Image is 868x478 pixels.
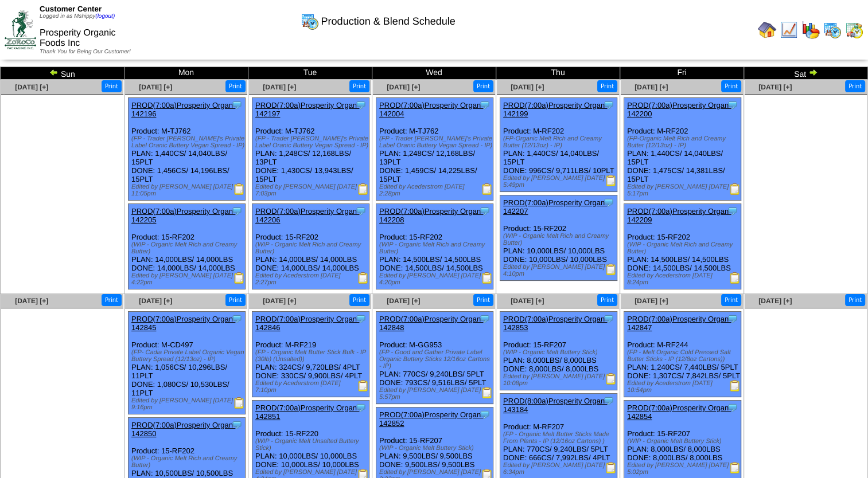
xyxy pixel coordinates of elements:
[131,349,245,363] div: (FP- Cadia Private Label Organic Vegan Buttery Spread (12/13oz) - IP)
[503,373,617,387] div: Edited by [PERSON_NAME] [DATE] 10:08pm
[233,397,245,409] img: Production Report
[511,297,544,305] a: [DATE] [+]
[605,264,617,275] img: Production Report
[355,313,367,324] img: Tooltip
[1,67,124,80] td: Sun
[758,83,792,91] a: [DATE] [+]
[5,10,36,49] img: ZoRoCo_Logo(Green%26Foil)%20jpg.webp
[255,349,369,363] div: (FP - Organic Melt Butter Stick Bulk - IP (30lb) (Unsalted))
[379,387,493,401] div: Edited by [PERSON_NAME] [DATE] 5:57pm
[627,462,741,476] div: Edited by [PERSON_NAME] [DATE] 5:02pm
[252,98,369,201] div: Product: M-TJ762 PLAN: 1,248CS / 12,168LBS / 13PLT DONE: 1,430CS / 13,943LBS / 15PLT
[503,198,607,216] a: PROD(7:00a)Prosperity Organ-142207
[231,419,243,430] img: Tooltip
[503,233,617,246] div: (WIP - Organic Melt Rich and Creamy Butter)
[255,438,369,452] div: (WIP - Organic Melt Unsalted Buttery Stick)
[503,135,617,149] div: (FP-Organic Melt Rich and Creamy Butter (12/13oz) - IP)
[729,462,741,473] img: Production Report
[479,409,491,420] img: Tooltip
[40,5,102,13] span: Customer Center
[255,207,359,224] a: PROD(7:00a)Prosperity Organ-142206
[605,462,617,473] img: Production Report
[387,297,420,305] a: [DATE] [+]
[139,297,172,305] a: [DATE] [+]
[95,13,115,19] a: (logout)
[15,297,48,305] a: [DATE] [+]
[727,99,738,111] img: Tooltip
[503,397,607,414] a: PROD(8:00a)Prosperity Organ-143184
[131,101,235,118] a: PROD(7:00a)Prosperity Organ-142196
[503,315,607,332] a: PROD(7:00a)Prosperity Organ-142853
[129,312,246,414] div: Product: M-CD497 PLAN: 1,056CS / 10,296LBS / 11PLT DONE: 1,080CS / 10,530LBS / 11PLT
[255,183,369,197] div: Edited by [PERSON_NAME] [DATE] 7:03pm
[627,183,741,197] div: Edited by [PERSON_NAME] [DATE] 5:17pm
[379,183,493,197] div: Edited by Acederstrom [DATE] 2:28pm
[15,83,48,91] a: [DATE] [+]
[349,80,369,92] button: Print
[627,101,731,118] a: PROD(7:00a)Prosperity Organ-142200
[40,28,116,48] span: Prosperity Organic Foods Inc
[131,397,245,411] div: Edited by [PERSON_NAME] [DATE] 9:16pm
[627,403,731,421] a: PROD(7:00a)Prosperity Organ-142854
[379,241,493,255] div: (WIP - Organic Melt Rich and Creamy Butter)
[248,67,372,80] td: Tue
[496,67,620,80] td: Thu
[635,83,668,91] span: [DATE] [+]
[131,183,245,197] div: Edited by [PERSON_NAME] [DATE] 11:05pm
[355,205,367,217] img: Tooltip
[131,315,235,332] a: PROD(7:00a)Prosperity Organ-142845
[102,294,122,306] button: Print
[624,98,741,201] div: Product: M-RF202 PLAN: 1,440CS / 14,040LBS / 15PLT DONE: 1,475CS / 14,381LBS / 15PLT
[758,297,792,305] span: [DATE] [+]
[252,312,369,397] div: Product: M-RF219 PLAN: 324CS / 9,720LBS / 4PLT DONE: 330CS / 9,900LBS / 4PLT
[255,101,359,118] a: PROD(7:00a)Prosperity Organ-142197
[473,294,493,306] button: Print
[357,272,369,284] img: Production Report
[255,380,369,394] div: Edited by Acederstrom [DATE] 7:10pm
[139,83,172,91] a: [DATE] [+]
[357,380,369,391] img: Production Report
[131,241,245,255] div: (WIP - Organic Melt Rich and Creamy Butter)
[321,15,456,28] span: Production & Blend Schedule
[845,21,863,39] img: calendarinout.gif
[721,294,741,306] button: Print
[255,135,369,149] div: (FP - Trader [PERSON_NAME]'s Private Label Oranic Buttery Vegan Spread - IP)
[729,183,741,195] img: Production Report
[40,13,115,19] span: Logged in as Mshippy
[379,410,483,428] a: PROD(7:00a)Prosperity Organ-142852
[627,349,741,363] div: (FP - Melt Organic Cold Pressed Salt Butter Sticks - IP (12/8oz Cartons))
[500,98,617,192] div: Product: M-RF202 PLAN: 1,440CS / 14,040LBS / 15PLT DONE: 996CS / 9,711LBS / 10PLT
[823,21,842,39] img: calendarprod.gif
[131,421,235,438] a: PROD(7:00a)Prosperity Organ-142850
[131,135,245,149] div: (FP - Trader [PERSON_NAME]'s Private Label Oranic Buttery Vegan Spread - IP)
[503,431,617,445] div: (FP - Organic Melt Butter Sticks Made From Plants - IP (12/16oz Cartons) )
[603,99,614,111] img: Tooltip
[379,135,493,149] div: (FP - Trader [PERSON_NAME]'s Private Label Oranic Buttery Vegan Spread - IP)
[627,315,731,332] a: PROD(7:00a)Prosperity Organ-142847
[627,380,741,394] div: Edited by Acederstrom [DATE] 10:54pm
[129,204,246,289] div: Product: 15-RF202 PLAN: 14,000LBS / 14,000LBS DONE: 14,000LBS / 14,000LBS
[479,313,491,324] img: Tooltip
[225,294,246,306] button: Print
[40,49,131,55] span: Thank You for Being Our Customer!
[263,297,296,305] span: [DATE] [+]
[780,21,798,39] img: line_graph.gif
[605,175,617,186] img: Production Report
[624,312,741,397] div: Product: M-RF244 PLAN: 1,240CS / 7,440LBS / 5PLT DONE: 1,307CS / 7,842LBS / 5PLT
[635,297,668,305] span: [DATE] [+]
[372,67,496,80] td: Wed
[231,205,243,217] img: Tooltip
[627,207,731,224] a: PROD(7:00a)Prosperity Organ-142209
[231,99,243,111] img: Tooltip
[255,272,369,286] div: Edited by Acederstrom [DATE] 2:27pm
[131,207,235,224] a: PROD(7:00a)Prosperity Organ-142205
[379,101,483,118] a: PROD(7:00a)Prosperity Organ-142004
[801,21,820,39] img: graph.gif
[387,83,420,91] a: [DATE] [+]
